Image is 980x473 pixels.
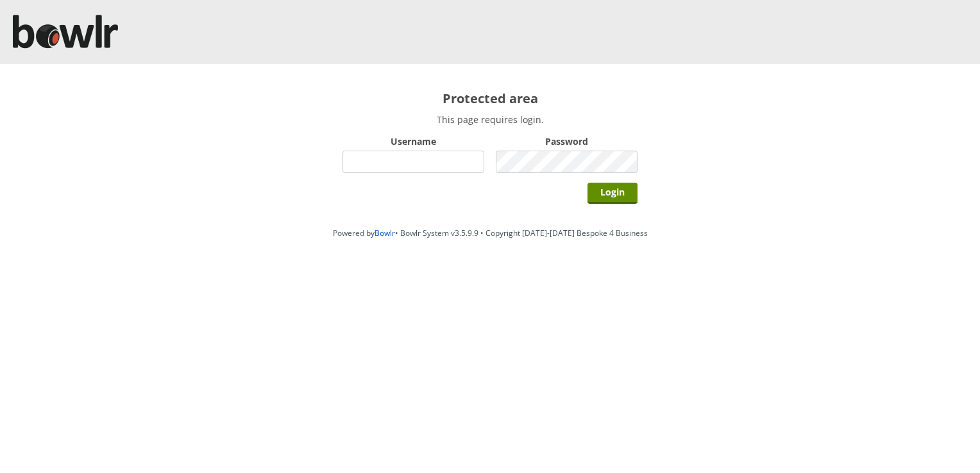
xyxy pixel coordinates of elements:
label: Username [342,135,484,147]
p: This page requires login. [342,113,638,126]
a: Bowlr [375,228,395,238]
label: Password [496,135,638,147]
h2: Protected area [342,90,638,107]
input: Login [587,183,638,204]
span: Powered by • Bowlr System v3.5.9.9 • Copyright [DATE]-[DATE] Bespoke 4 Business [333,228,648,238]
